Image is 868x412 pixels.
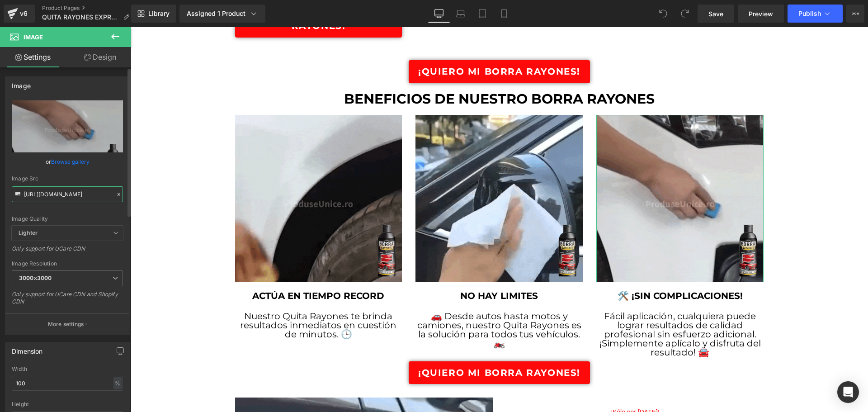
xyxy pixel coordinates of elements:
div: Open Intercom Messenger [837,381,859,403]
a: Laptop [450,5,472,23]
div: Only support for UCare CDN and Shopify CDN [12,291,123,311]
button: Redo [676,5,694,23]
span: ¡QUIERO MI BORRA RAYONES! [288,38,450,51]
b: Lighter [19,229,38,236]
span: Preview [749,9,773,19]
div: Height [12,401,123,407]
a: Mobile [493,5,515,23]
a: v6 [4,5,35,23]
div: Only support for UCare CDN [12,245,123,258]
p: 🚗 Desde autos hasta motos y camiones, nuestro Quita Rayones es la solución para todos tus vehícul... [285,284,452,321]
div: or [12,157,123,166]
p: More settings [48,320,84,328]
p: Fácil aplicación, cualquiera puede lograr resultados de calidad profesional sin esfuerzo adiciona... [466,284,633,330]
div: Image [12,77,31,90]
a: Desktop [428,5,450,23]
div: Image Resolution [12,260,123,267]
b: NO HAY LIMITES [330,263,407,274]
a: Product Pages [42,5,137,12]
span: ¡Sólo por [DATE]! [480,381,529,388]
div: Assigned 1 Product [187,9,258,18]
a: ¡QUIERO MI BORRA RAYONES! [278,334,459,357]
input: Link [12,186,123,202]
a: Browse gallery [51,154,90,170]
span: QUITA RAYONES EXPRESS [42,14,119,21]
a: ¡QUIERO MI BORRA RAYONES! [278,33,459,56]
button: More [846,5,864,23]
input: auto [12,376,123,391]
b: BENEFICIOS DE NUESTRo borra rayones [213,63,524,80]
div: Dimension [12,342,43,355]
div: % [113,377,122,389]
span: Publish [798,10,821,17]
b: 🛠️ ¡Sin complicaciones! [487,263,612,274]
div: v6 [18,8,29,19]
a: Preview [738,5,784,23]
span: Library [148,9,170,18]
div: Width [12,366,123,372]
button: Undo [654,5,672,23]
b: 3000x3000 [19,275,52,281]
button: More settings [5,313,129,335]
a: Design [67,47,133,67]
b: ACTÚA EN TIEMPO RECORD [122,263,254,274]
a: New Library [131,5,176,23]
span: Image [24,33,43,41]
span: ¡QUIERO MI BORRA RAYONES! [288,339,450,352]
div: Image Quality [12,216,123,222]
span: Save [708,9,723,19]
a: Tablet [472,5,493,23]
div: Image Src [12,175,123,182]
p: Nuestro Quita Rayones te brinda resultados inmediatos en cuestión de minutos. 🕒 [104,284,272,312]
button: Publish [788,5,843,23]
